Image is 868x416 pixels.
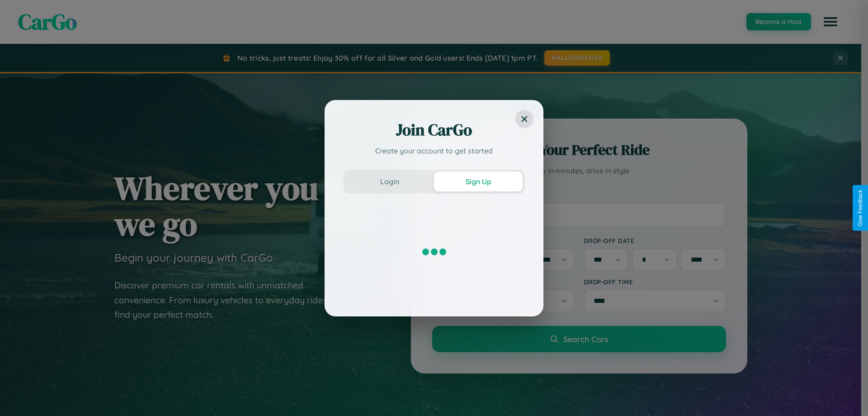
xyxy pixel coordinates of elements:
button: Login [345,172,434,191]
iframe: Intercom live chat [9,385,31,407]
div: Give Feedback [857,190,863,226]
button: Sign Up [434,172,523,191]
p: Create your account to get started [344,145,524,156]
h2: Join CarGo [344,119,524,141]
